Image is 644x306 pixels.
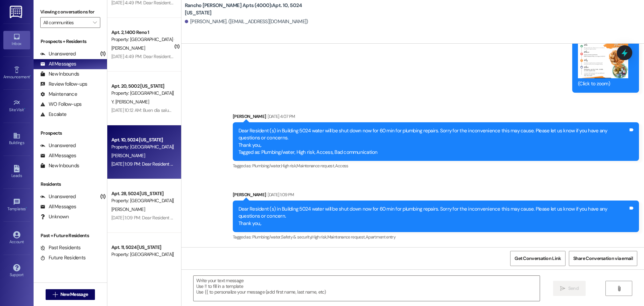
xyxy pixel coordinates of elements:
[515,255,561,262] span: Get Conversation Link
[111,99,149,105] span: Y. [PERSON_NAME]
[111,190,173,197] div: Apt. 28, 5024 [US_STATE]
[366,234,395,240] span: Apartment entry
[40,162,79,169] div: New Inbounds
[60,291,88,298] span: New Message
[238,127,628,156] div: Dear Resident (s) in Building 5024 water will be shut down now for 60 min for plumbing repairs. S...
[252,234,281,240] span: Plumbing/water ,
[34,130,107,137] div: Prospects
[40,142,76,149] div: Unanswered
[266,113,295,120] div: [DATE] 4:07 PM
[40,81,87,88] div: Review follow-ups
[312,234,327,240] span: High risk ,
[111,90,173,97] div: Property: [GEOGRAPHIC_DATA][PERSON_NAME] (4000)
[233,161,639,171] div: Tagged as:
[111,206,145,212] span: [PERSON_NAME]
[573,255,633,262] span: Share Conversation via email
[185,2,319,16] b: Rancho [PERSON_NAME] Apts (4000): Apt. 10, 5024 [US_STATE]
[93,20,97,25] i: 
[111,152,145,159] span: [PERSON_NAME]
[3,130,30,148] a: Buildings
[40,91,77,98] div: Maintenance
[111,215,546,221] div: [DATE] 1:09 PM: Dear Resident (s) in Building 5024 water will be shut down now for 60 min for plu...
[3,31,30,49] a: Inbox
[30,74,31,78] span: •
[40,244,81,251] div: Past Residents
[111,36,173,43] div: Property: [GEOGRAPHIC_DATA] (4017)
[185,18,308,25] div: [PERSON_NAME]. ([EMAIL_ADDRESS][DOMAIN_NAME])
[34,232,107,239] div: Past + Future Residents
[111,244,173,251] div: Apt. 11, 5024 [US_STATE]
[233,113,639,122] div: [PERSON_NAME]
[40,213,69,220] div: Unknown
[569,251,637,266] button: Share Conversation via email
[43,17,90,28] input: All communities
[24,106,25,111] span: •
[40,203,76,210] div: All Messages
[560,286,565,291] i: 
[3,163,30,181] a: Leads
[40,152,76,159] div: All Messages
[40,111,66,118] div: Escalate
[568,285,579,292] span: Send
[238,206,628,227] div: Dear Resident (s) in Building 5024 water will be shut down now for 60 min for plumbing repairs. S...
[281,234,312,240] span: Safety & security ,
[111,251,173,258] div: Property: [GEOGRAPHIC_DATA][PERSON_NAME] (4000)
[46,289,95,300] button: New Message
[40,50,76,57] div: Unanswered
[111,53,538,59] div: [DATE] 4:49 PM: Dear Resident (s) in Building 1 water will be shut down now for 60 min for plumbi...
[40,101,82,108] div: WO Follow-ups
[111,197,173,204] div: Property: [GEOGRAPHIC_DATA][PERSON_NAME] (4000)
[335,163,348,169] span: Access
[26,206,27,210] span: •
[40,71,79,78] div: New Inbounds
[111,161,546,167] div: [DATE] 1:09 PM: Dear Resident (s) in Building 5024 water will be shut down now for 60 min for plu...
[53,292,58,297] i: 
[266,191,294,198] div: [DATE] 1:09 PM
[510,251,565,266] button: Get Conversation Link
[34,181,107,188] div: Residents
[40,193,76,200] div: Unanswered
[40,7,100,17] label: Viewing conversations for
[233,191,639,201] div: [PERSON_NAME]
[99,49,107,59] div: (1)
[297,163,335,169] span: Maintenance request ,
[3,262,30,280] a: Support
[578,27,628,78] button: Zoom image
[40,254,86,261] div: Future Residents
[40,60,76,68] div: All Messages
[111,143,173,150] div: Property: [GEOGRAPHIC_DATA][PERSON_NAME] (4000)
[3,196,30,214] a: Templates •
[281,163,297,169] span: High risk ,
[553,281,586,296] button: Send
[111,45,145,51] span: [PERSON_NAME]
[111,136,173,143] div: Apt. 10, 5024 [US_STATE]
[578,80,628,87] div: (Click to zoom)
[99,191,107,202] div: (1)
[111,29,173,36] div: Apt. 2, 1400 Reno 1
[111,83,173,90] div: Apt. 20, 5002 [US_STATE]
[34,38,107,45] div: Prospects + Residents
[616,286,622,291] i: 
[252,163,281,169] span: Plumbing/water ,
[233,232,639,242] div: Tagged as:
[10,6,23,18] img: ResiDesk Logo
[327,234,366,240] span: Maintenance request ,
[3,97,30,115] a: Site Visit •
[3,229,30,247] a: Account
